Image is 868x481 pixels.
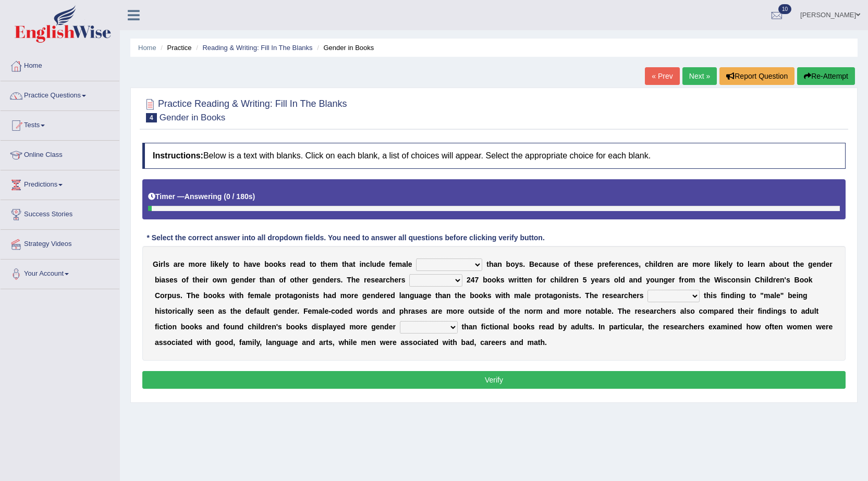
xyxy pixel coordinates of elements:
[225,260,229,268] b: y
[497,260,502,268] b: n
[629,276,633,284] b: a
[323,260,327,268] b: h
[808,260,813,268] b: g
[681,260,684,268] b: r
[755,276,760,284] b: C
[293,260,297,268] b: e
[721,276,723,284] b: i
[305,276,308,284] b: r
[599,276,603,284] b: a
[244,276,249,284] b: d
[754,260,758,268] b: a
[398,276,401,284] b: r
[297,276,301,284] b: h
[347,276,351,284] b: T
[155,276,160,284] b: b
[252,260,256,268] b: v
[727,276,731,284] b: c
[314,43,374,53] li: Gender in Books
[349,260,353,268] b: a
[797,67,855,85] button: Re-Attempt
[515,260,519,268] b: y
[278,260,282,268] b: k
[519,260,523,268] b: s
[591,276,595,284] b: y
[181,276,186,284] b: o
[269,260,274,268] b: o
[279,276,284,284] b: o
[282,260,286,268] b: s
[664,276,668,284] b: g
[778,4,791,14] span: 10
[211,260,213,268] b: l
[233,260,235,268] b: t
[290,260,292,268] b: r
[486,260,489,268] b: t
[668,276,672,284] b: e
[192,276,195,284] b: t
[212,260,214,268] b: i
[160,113,226,122] small: Gender in Books
[727,260,729,268] b: l
[496,276,500,284] b: k
[310,260,312,268] b: t
[714,276,721,284] b: W
[301,260,305,268] b: d
[337,276,341,284] b: s
[657,260,662,268] b: d
[389,260,392,268] b: f
[217,276,223,284] b: w
[165,276,169,284] b: s
[585,260,589,268] b: s
[728,260,732,268] b: y
[622,260,627,268] b: n
[769,260,773,268] b: a
[218,260,223,268] b: e
[295,276,297,284] b: t
[169,276,174,284] b: e
[471,276,475,284] b: 4
[321,276,325,284] b: n
[226,192,253,201] b: 0 / 180s
[500,276,505,284] b: s
[1,200,119,226] a: Success Stories
[583,276,587,284] b: 5
[290,276,295,284] b: o
[235,260,240,268] b: o
[692,260,699,268] b: m
[521,276,524,284] b: t
[603,276,606,284] b: r
[659,276,664,284] b: n
[186,276,189,284] b: f
[768,276,773,284] b: d
[159,276,161,284] b: i
[327,260,332,268] b: e
[260,276,262,284] b: t
[165,291,167,300] b: r
[386,276,390,284] b: c
[236,276,240,284] b: e
[793,260,796,268] b: t
[809,276,813,284] b: k
[195,260,200,268] b: o
[719,67,794,85] button: Report Question
[248,260,252,268] b: a
[570,276,574,284] b: e
[167,291,172,300] b: p
[202,44,312,52] a: Reading & Writing: Fill In The Blanks
[546,260,551,268] b: u
[467,276,471,284] b: 2
[408,260,412,268] b: e
[489,260,494,268] b: h
[606,276,610,284] b: s
[180,291,182,300] b: .
[639,260,641,268] b: ,
[394,276,398,284] b: e
[787,260,789,268] b: t
[534,260,539,268] b: e
[684,260,689,268] b: e
[669,260,674,268] b: n
[581,260,585,268] b: e
[381,260,385,268] b: e
[760,276,765,284] b: h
